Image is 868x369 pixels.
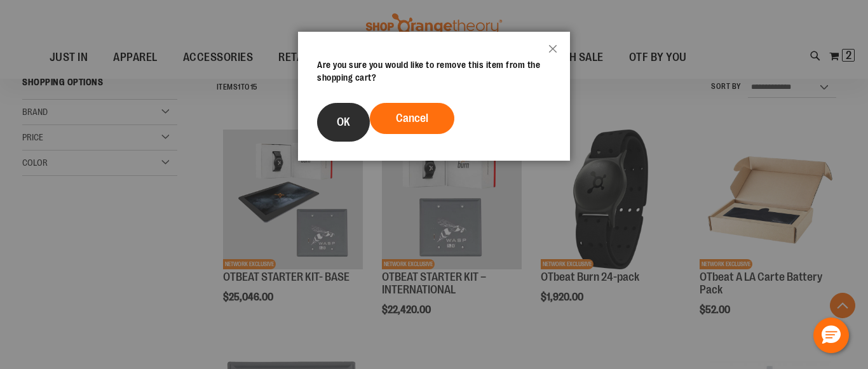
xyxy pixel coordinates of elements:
button: Hello, have a question? Let’s chat. [813,318,849,353]
span: Cancel [396,112,428,124]
button: Cancel [370,103,454,134]
span: OK [337,116,350,128]
button: OK [317,103,370,142]
div: Are you sure you would like to remove this item from the shopping cart? [317,58,551,84]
